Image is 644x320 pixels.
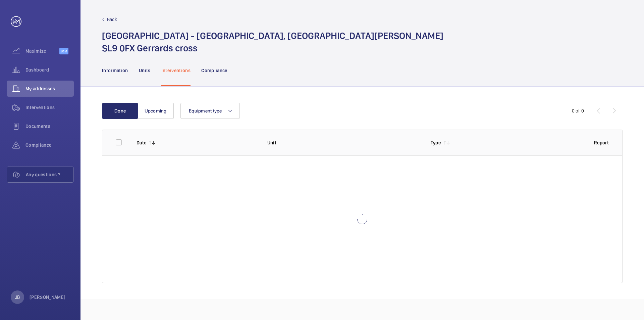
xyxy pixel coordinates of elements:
span: Equipment type [189,108,222,113]
p: Date [137,139,146,146]
span: Compliance [25,142,74,148]
p: [PERSON_NAME] [30,294,66,301]
button: Equipment type [180,103,240,119]
p: Units [139,67,151,74]
div: 0 of 0 [572,107,584,114]
p: Type [431,139,441,146]
p: Compliance [201,67,227,74]
span: Dashboard [25,66,74,73]
p: Unit [267,139,420,146]
h1: [GEOGRAPHIC_DATA] - [GEOGRAPHIC_DATA], [GEOGRAPHIC_DATA][PERSON_NAME] SL9 0FX Gerrards cross [102,30,443,54]
span: My addresses [25,85,74,92]
span: Documents [25,123,74,130]
span: Beta [59,48,68,54]
button: Done [102,103,138,119]
span: Interventions [25,104,74,111]
span: Any questions ? [26,171,73,178]
p: Interventions [161,67,191,74]
p: JB [15,294,20,301]
p: Report [594,139,609,146]
button: Upcoming [138,103,174,119]
p: Back [107,16,117,23]
p: Information [102,67,128,74]
span: Maximize [25,48,59,54]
